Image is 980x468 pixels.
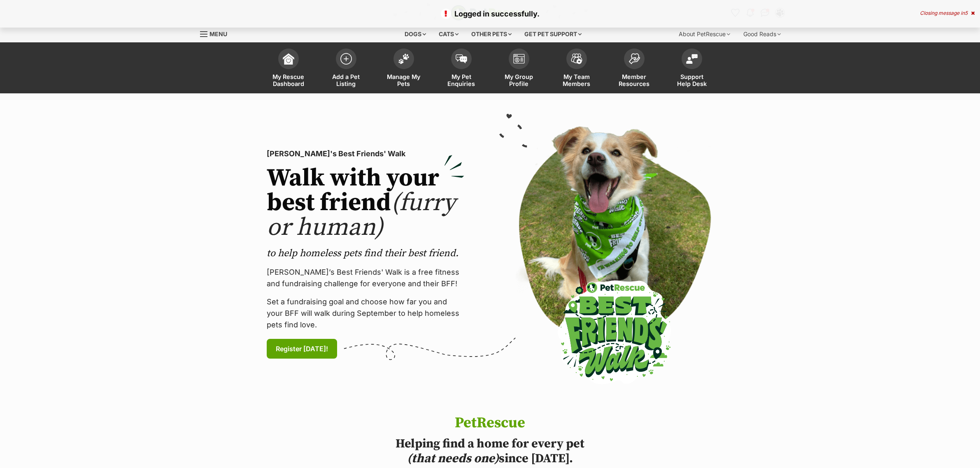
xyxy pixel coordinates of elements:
h1: PetRescue [363,415,617,431]
a: Add a Pet Listing [317,44,375,93]
a: My Rescue Dashboard [260,44,317,93]
p: to help homeless pets find their best friend. [267,247,464,260]
p: Set a fundraising goal and choose how far you and your BFF will walk during September to help hom... [267,296,464,331]
i: (that needs one) [407,451,499,466]
span: My Group Profile [500,73,538,87]
img: member-resources-icon-8e73f808a243e03378d46382f2149f9095a855e16c252ad45f914b54edf8863c.svg [629,53,640,64]
img: pet-enquiries-icon-7e3ad2cf08bfb03b45e93fb7055b45f3efa6380592205ae92323e6603595dc1f.svg [456,54,467,63]
span: (furry or human) [267,188,456,243]
img: dashboard-icon-eb2f2d2d3e046f16d808141f083e7271f6b2e854fb5c12c21221c1fb7104beca.svg [283,53,294,65]
div: Get pet support [519,26,587,42]
span: Manage My Pets [385,73,422,87]
a: Register [DATE]! [267,339,337,359]
span: My Team Members [558,73,595,87]
span: Member Resources [616,73,653,87]
a: Member Resources [605,44,663,93]
a: Menu [200,26,233,41]
span: My Pet Enquiries [443,73,480,87]
span: Add a Pet Listing [328,73,365,87]
a: My Group Profile [490,44,548,93]
span: My Rescue Dashboard [270,73,307,87]
a: My Team Members [548,44,605,93]
div: About PetRescue [673,26,736,42]
span: Support Help Desk [673,73,710,87]
span: Menu [210,30,227,37]
span: Register [DATE]! [276,344,328,354]
img: help-desk-icon-fdf02630f3aa405de69fd3d07c3f3aa587a6932b1a1747fa1d2bba05be0121f9.svg [686,54,698,64]
img: team-members-icon-5396bd8760b3fe7c0b43da4ab00e1e3bb1a5d9ba89233759b79545d2d3fc5d0d.svg [571,53,582,64]
a: Support Help Desk [663,44,721,93]
h2: Walk with your best friend [267,166,464,240]
div: Cats [433,26,464,42]
a: Manage My Pets [375,44,433,93]
p: [PERSON_NAME]’s Best Friends' Walk is a free fitness and fundraising challenge for everyone and t... [267,266,464,290]
div: Good Reads [738,26,787,42]
h2: Helping find a home for every pet since [DATE]. [363,436,617,466]
img: manage-my-pets-icon-02211641906a0b7f246fdf0571729dbe1e7629f14944591b6c1af311fb30b64b.svg [398,53,410,64]
p: [PERSON_NAME]'s Best Friends' Walk [267,148,464,160]
a: My Pet Enquiries [433,44,490,93]
img: group-profile-icon-3fa3cf56718a62981997c0bc7e787c4b2cf8bcc04b72c1350f741eb67cf2f40e.svg [513,54,525,64]
div: Dogs [399,26,432,42]
div: Other pets [466,26,517,42]
img: add-pet-listing-icon-0afa8454b4691262ce3f59096e99ab1cd57d4a30225e0717b998d2c9b9846f56.svg [340,53,352,65]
